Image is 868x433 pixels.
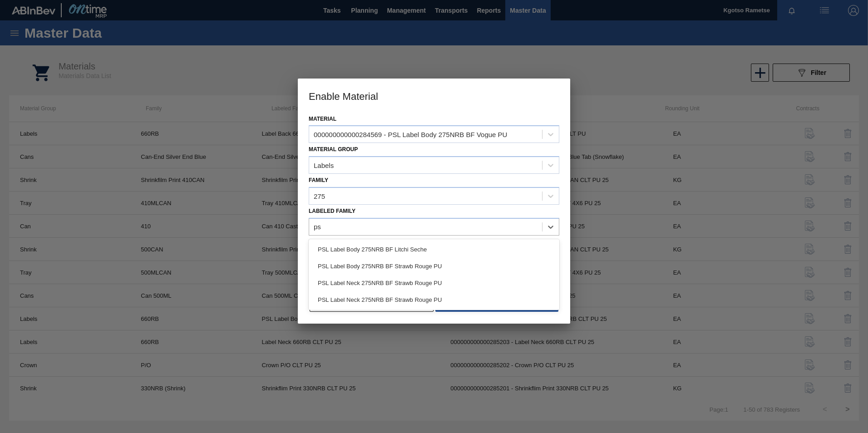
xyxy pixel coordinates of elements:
[309,239,353,245] label: Rounding Unit
[314,192,325,200] div: 275
[309,177,328,183] label: Family
[314,131,507,138] div: 000000000000284569 - PSL Label Body 275NRB BF Vogue PU
[298,79,570,113] h3: Enable Material
[309,116,336,122] label: Material
[309,291,559,308] div: PSL Label Neck 275NRB BF Strawb Rouge PU
[309,258,559,275] div: PSL Label Body 275NRB BF Strawb Rouge PU
[309,146,358,153] label: Material Group
[309,275,559,291] div: PSL Label Neck 275NRB BF Strawb Rouge PU
[309,241,559,258] div: PSL Label Body 275NRB BF Litchi Seche
[314,162,334,169] div: Labels
[309,208,355,214] label: Labeled Family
